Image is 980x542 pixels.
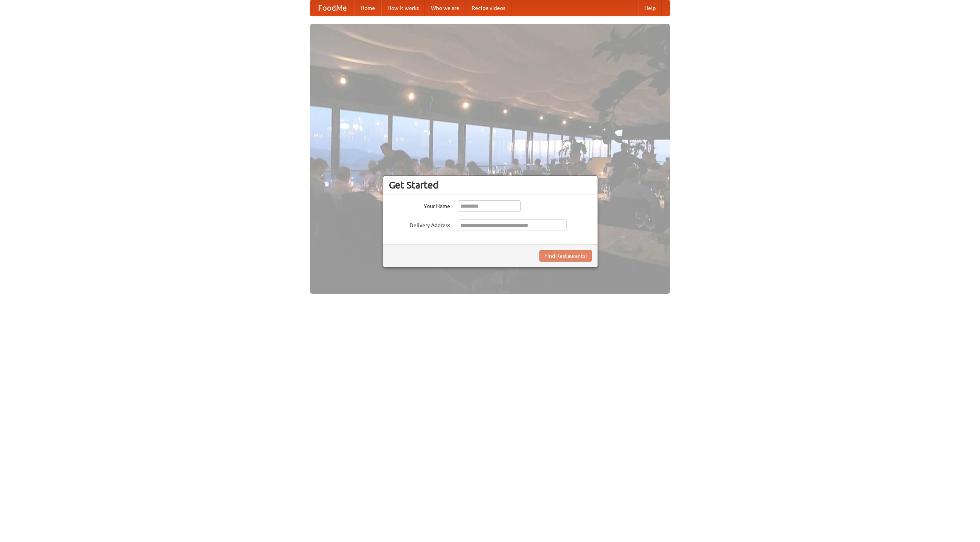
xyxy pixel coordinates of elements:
label: Your Name [389,200,450,210]
a: Recipe videos [465,0,511,16]
label: Delivery Address [389,219,450,229]
a: Home [354,0,381,16]
a: Help [638,0,662,16]
a: FoodMe [310,0,354,16]
a: How it works [381,0,425,16]
h3: Get Started [389,179,592,191]
button: Find Restaurants! [539,250,592,262]
a: Who we are [425,0,465,16]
